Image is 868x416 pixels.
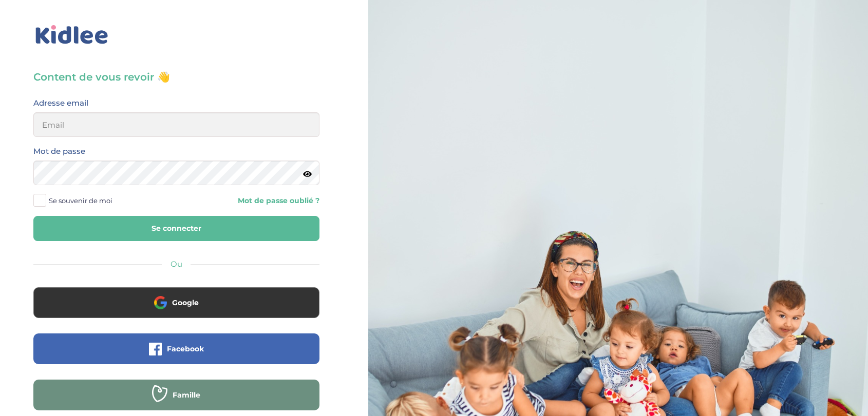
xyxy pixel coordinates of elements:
[49,194,112,207] span: Se souvenir de moi
[33,96,88,110] label: Adresse email
[154,296,167,309] img: google.png
[33,70,319,84] h3: Content de vous revoir 👋
[33,351,319,361] a: Facebook
[33,397,319,407] a: Famille
[33,216,319,241] button: Se connecter
[33,333,319,364] button: Facebook
[172,298,199,308] span: Google
[33,305,319,314] a: Google
[33,287,319,318] button: Google
[33,145,85,158] label: Mot de passe
[173,390,200,400] span: Famille
[167,344,204,354] span: Facebook
[33,112,319,137] input: Email
[171,259,182,269] span: Ou
[149,343,162,355] img: facebook.png
[33,380,319,410] button: Famille
[33,23,110,47] img: logo_kidlee_bleu
[184,196,319,206] a: Mot de passe oublié ?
